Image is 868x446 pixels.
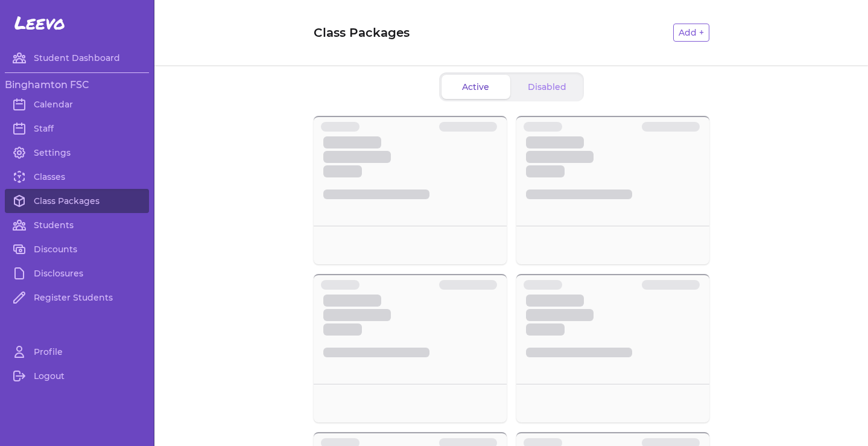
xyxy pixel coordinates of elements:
[5,237,149,261] a: Discounts
[5,213,149,237] a: Students
[5,46,149,70] a: Student Dashboard
[5,92,149,116] a: Calendar
[5,78,149,92] h3: Binghamton FSC
[5,261,149,285] a: Disclosures
[5,165,149,189] a: Classes
[5,340,149,364] a: Profile
[5,364,149,388] a: Logout
[673,24,709,42] button: Add +
[14,12,65,34] span: Leevo
[5,189,149,213] a: Class Packages
[5,141,149,165] a: Settings
[5,116,149,141] a: Staff
[442,75,510,99] button: Active
[513,75,581,99] button: Disabled
[5,285,149,310] a: Register Students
